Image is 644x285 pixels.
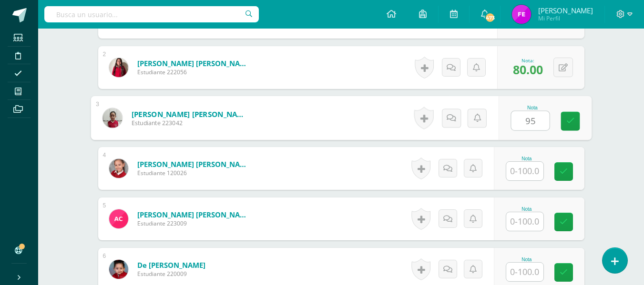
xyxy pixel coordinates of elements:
[485,12,495,23] span: 473
[506,263,543,281] input: 0-100.0
[511,111,549,130] input: 0-100.0
[109,159,128,178] img: b57088aa4ee3797d165ba3fa19adada9.png
[137,270,205,278] span: Estudiante 220009
[137,169,252,177] span: Estudiante 120026
[131,109,249,119] a: [PERSON_NAME] [PERSON_NAME]
[102,108,122,128] img: 8836859b004856fe58e4e911e8dacf8e.png
[137,260,205,270] a: de [PERSON_NAME]
[137,159,252,169] a: [PERSON_NAME] [PERSON_NAME]
[511,105,554,110] div: Nota
[506,162,543,180] input: 0-100.0
[506,257,548,262] div: Nota
[538,6,593,15] span: [PERSON_NAME]
[131,119,249,128] span: Estudiante 223042
[109,260,128,279] img: ef05fe2a70e4bf7fffe97b7127fd676b.png
[109,58,128,77] img: 1bfbd13a90a7528190b9ed654e88452b.png
[506,206,548,212] div: Nota
[44,6,259,22] input: Busca un usuario...
[512,5,531,24] img: 188e24212a95fa4c1aa12f958deb3bbe.png
[137,59,252,68] a: [PERSON_NAME] [PERSON_NAME]
[506,212,543,231] input: 0-100.0
[513,61,543,78] span: 80.00
[137,210,252,219] a: [PERSON_NAME] [PERSON_NAME]
[137,68,252,76] span: Estudiante 222056
[109,209,128,228] img: 0e557d5bfa47a8ec9e8144ad43d7e139.png
[506,156,548,161] div: Nota
[538,14,593,22] span: Mi Perfil
[137,219,252,227] span: Estudiante 223009
[513,57,543,64] div: Nota:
